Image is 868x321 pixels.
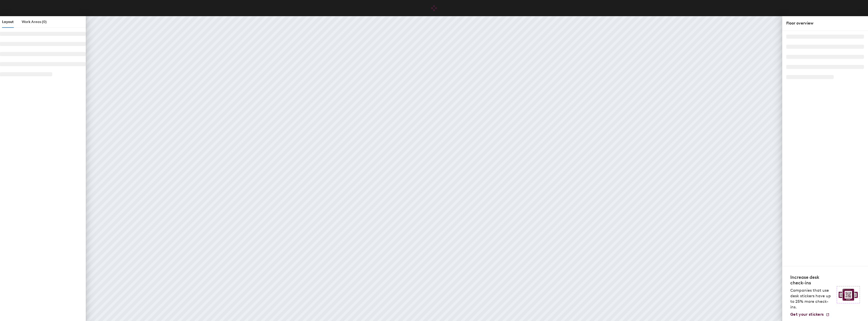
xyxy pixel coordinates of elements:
img: Sticker logo [837,286,860,303]
span: Get your stickers [790,312,824,317]
a: Get your stickers [790,312,830,317]
h4: Increase desk check-ins [790,275,834,286]
span: Layout [2,20,14,24]
p: Companies that use desk stickers have up to 25% more check-ins. [790,288,834,310]
span: Work Areas (0) [22,20,47,24]
div: Floor overview [786,20,864,26]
